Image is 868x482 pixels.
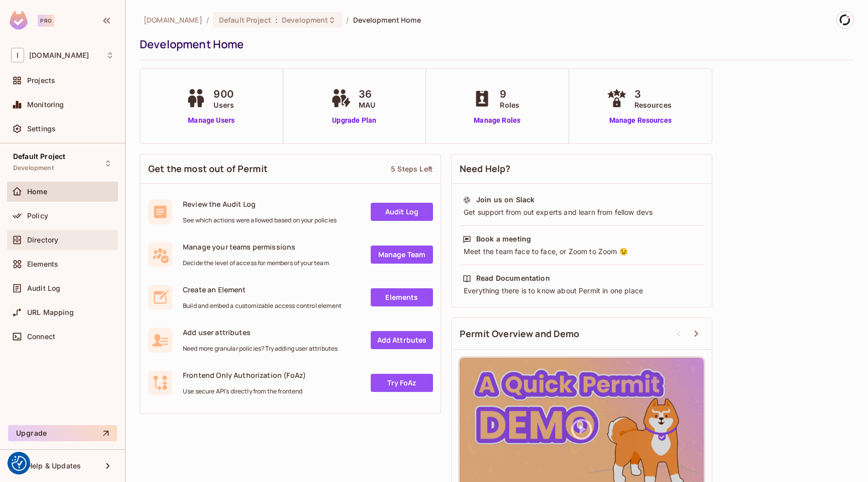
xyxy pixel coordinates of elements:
[470,115,524,126] a: Manage Roles
[10,11,28,30] img: SReyMgAAAABJRU5ErkJggg==
[27,76,55,85] span: Projects
[183,242,329,252] span: Manage your teams permissions
[634,100,672,110] span: Resources
[476,273,550,283] div: Read Documentation
[38,15,54,27] div: Pro
[8,425,117,441] button: Upgrade
[183,216,337,224] span: See which actions were allowed based on your policies
[183,328,338,337] span: Add user attributes
[460,328,580,340] span: Permit Overview and Demo
[837,12,853,28] img: Ester Alvarez Feijoo
[476,234,531,244] div: Book a meeting
[183,387,306,395] span: Use secure API's directly from the frontend
[13,164,54,172] span: Development
[27,308,74,316] span: URL Mapping
[206,15,209,25] li: /
[12,456,27,471] img: Revisit consent button
[27,284,60,292] span: Audit Log
[29,51,89,59] span: Workspace: iofinnet.com
[219,15,271,25] span: Default Project
[463,247,701,257] div: Meet the team face to face, or Zoom to Zoom 😉
[183,345,338,353] span: Need more granular policies? Try adding user attributes
[500,87,519,102] span: 9
[371,331,433,349] a: Add Attrbutes
[371,374,433,392] a: Try FoAz
[27,188,48,196] span: Home
[148,163,268,175] span: Get the most out of Permit
[359,100,375,110] span: MAU
[27,125,56,133] span: Settings
[353,15,421,25] span: Development Home
[183,115,239,126] a: Manage Users
[371,203,433,221] a: Audit Log
[500,100,519,110] span: Roles
[213,100,234,110] span: Users
[346,15,349,25] li: /
[275,16,278,24] span: :
[604,115,677,126] a: Manage Resources
[144,15,202,25] span: the active workspace
[371,246,433,264] a: Manage Team
[463,207,701,217] div: Get support from out experts and learn from fellow devs
[27,260,58,268] span: Elements
[329,115,380,126] a: Upgrade Plan
[460,163,511,175] span: Need Help?
[463,286,701,296] div: Everything there is to know about Permit in one place
[213,87,234,102] span: 900
[140,37,849,52] div: Development Home
[391,164,432,174] div: 5 Steps Left
[27,212,48,220] span: Policy
[27,101,64,109] span: Monitoring
[282,15,328,25] span: Development
[183,370,306,380] span: Frontend Only Authorization (FoAz)
[359,87,375,102] span: 36
[371,288,433,306] a: Elements
[13,152,65,160] span: Default Project
[183,302,342,310] span: Build and embed a customizable access control element
[183,259,329,267] span: Decide the level of access for members of your team
[634,87,672,102] span: 3
[27,462,81,470] span: Help & Updates
[27,236,58,244] span: Directory
[11,48,24,62] span: I
[476,195,534,205] div: Join us on Slack
[183,199,337,209] span: Review the Audit Log
[27,333,55,341] span: Connect
[183,285,342,294] span: Create an Element
[12,456,27,471] button: Consent Preferences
